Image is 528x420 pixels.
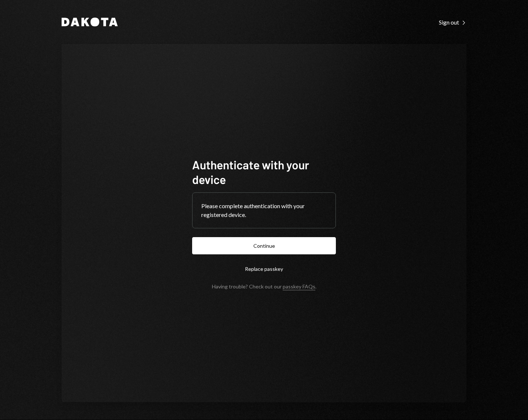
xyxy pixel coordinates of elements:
[212,283,316,290] div: Having trouble? Check out our .
[439,19,466,26] div: Sign out
[283,283,315,290] a: passkey FAQs
[201,202,327,219] div: Please complete authentication with your registered device.
[192,260,336,277] button: Replace passkey
[192,157,336,187] h1: Authenticate with your device
[439,18,466,26] a: Sign out
[192,237,336,254] button: Continue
